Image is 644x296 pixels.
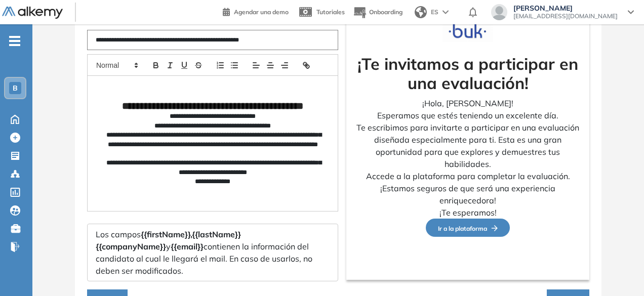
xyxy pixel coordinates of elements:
[354,121,581,170] p: Te escribimos para invitarte a participar en una evaluación diseñada especialmente para ti. Esta ...
[354,109,581,121] p: Esperamos que estés teniendo un excelente día.
[593,247,644,296] div: Widget de chat
[192,229,241,239] span: {{lastName}}
[442,10,449,14] img: arrow
[354,170,581,206] p: Accede a la plataforma para completar la evaluación. ¡Estamos seguros de que será una experiencia...
[171,241,204,251] span: {{email}}
[426,219,510,237] button: Ir a la plataformaFlecha
[13,84,18,92] span: B
[2,7,63,19] img: Logo
[593,247,644,296] iframe: Chat Widget
[234,8,289,16] span: Agendar una demo
[354,206,581,219] p: ¡Te esperamos!
[87,224,338,281] div: Los campos y contienen la información del candidato al cual le llegará el mail. En caso de usarlo...
[357,54,578,93] strong: ¡Te invitamos a participar en una evaluación!
[354,97,581,109] p: ¡Hola, [PERSON_NAME]!
[415,6,427,18] img: world
[513,4,618,12] span: [PERSON_NAME]
[369,8,402,16] span: Onboarding
[141,229,192,239] span: {{firstName}},
[9,40,20,42] i: -
[353,2,402,23] button: Onboarding
[96,241,166,251] span: {{companyName}}
[438,225,498,232] span: Ir a la plataforma
[513,12,618,20] span: [EMAIL_ADDRESS][DOMAIN_NAME]
[442,20,493,42] img: Logo de la compañía
[431,8,438,17] span: ES
[487,225,498,231] img: Flecha
[223,5,289,17] a: Agendar una demo
[316,8,345,16] span: Tutoriales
